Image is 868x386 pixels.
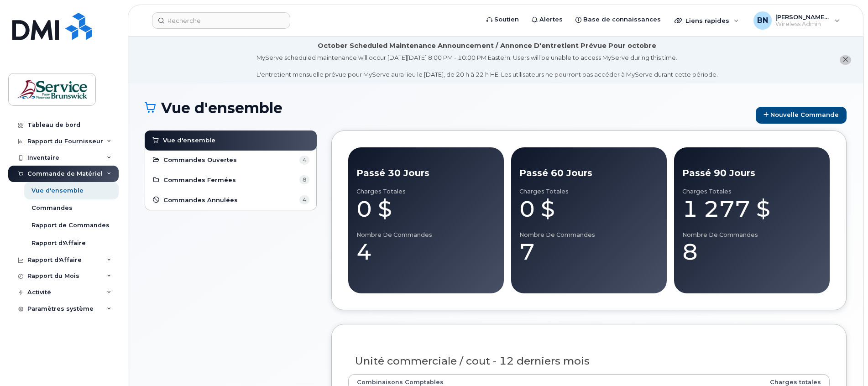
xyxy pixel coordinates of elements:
[163,156,237,164] span: Commandes Ouvertes
[519,188,659,195] div: Charges totales
[840,55,851,65] button: close notification
[152,135,310,146] a: Vue d'ensemble
[356,167,496,180] div: Passé 30 jours
[152,175,309,186] a: Commandes Fermées 8
[356,238,496,266] div: 4
[519,231,659,239] div: Nombre de commandes
[256,53,718,79] div: MyServe scheduled maintenance will occur [DATE][DATE] 8:00 PM - 10:00 PM Eastern. Users will be u...
[519,238,659,266] div: 7
[299,195,309,204] span: 4
[163,176,236,184] span: Commandes Fermées
[682,167,821,180] div: Passé 90 jours
[152,194,309,205] a: Commandes Annulées 4
[682,195,821,223] div: 1 277 $
[356,188,496,195] div: Charges totales
[356,195,496,223] div: 0 $
[682,188,821,195] div: Charges totales
[682,238,821,266] div: 8
[163,136,215,145] span: Vue d'ensemble
[152,155,309,166] a: Commandes Ouvertes 4
[356,231,496,239] div: Nombre de commandes
[299,175,309,184] span: 8
[519,195,659,223] div: 0 $
[756,107,847,124] a: Nouvelle commande
[355,355,823,367] h3: Unité commerciale / cout - 12 derniers mois
[163,196,238,204] span: Commandes Annulées
[299,156,309,165] span: 4
[318,41,656,51] div: October Scheduled Maintenance Announcement / Annonce D'entretient Prévue Pour octobre
[682,231,821,239] div: Nombre de commandes
[519,167,659,180] div: Passé 60 jours
[145,100,751,116] h1: Vue d'ensemble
